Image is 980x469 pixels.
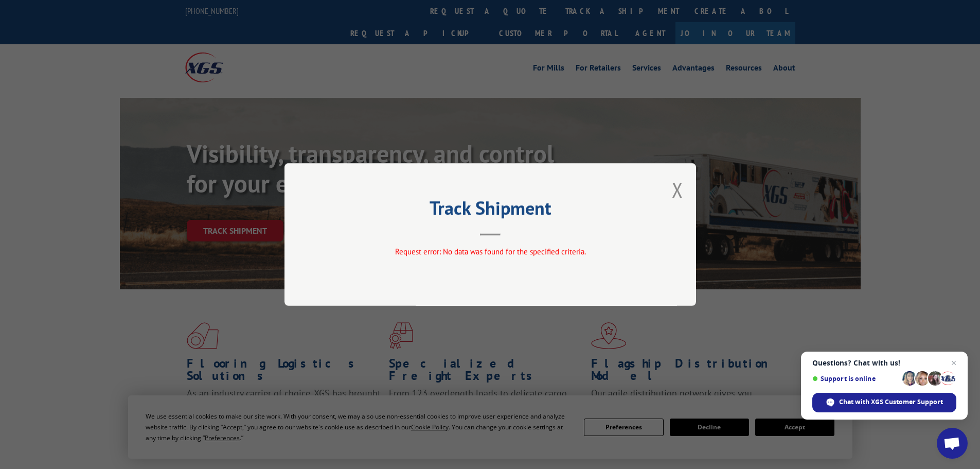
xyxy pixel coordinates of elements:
span: Chat with XGS Customer Support [839,397,943,407]
button: Close modal [672,176,683,203]
span: Chat with XGS Customer Support [812,393,956,412]
span: Questions? Chat with us! [812,359,956,367]
span: Request error: No data was found for the specified criteria. [395,247,585,256]
h2: Track Shipment [336,201,645,220]
a: Open chat [937,428,968,459]
span: Support is online [812,375,899,383]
